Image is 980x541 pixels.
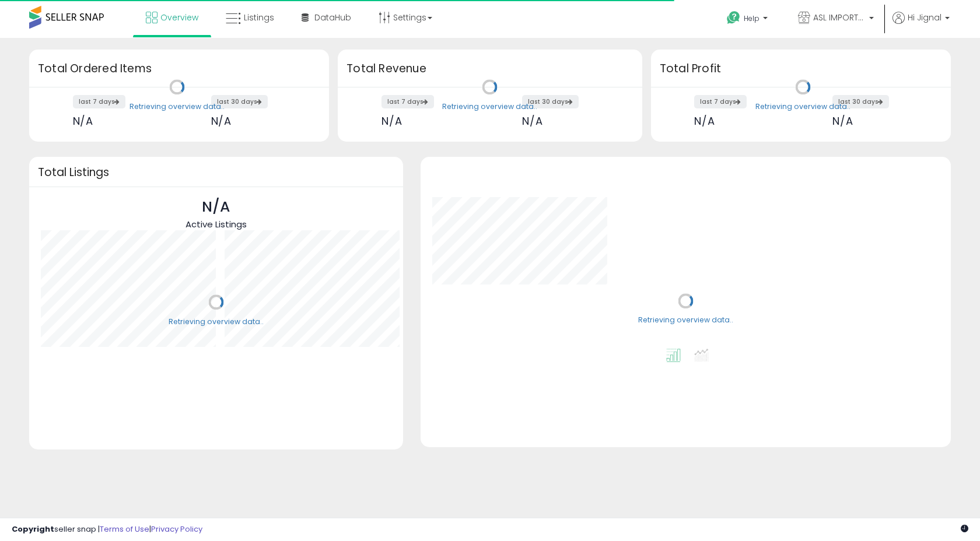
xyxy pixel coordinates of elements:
i: Get Help [726,10,741,25]
span: Listings [244,12,274,23]
span: Help [744,13,759,23]
span: Overview [160,12,198,23]
span: ASL IMPORTED [813,12,866,23]
span: Hi Jignal [908,12,942,23]
div: Retrieving overview data.. [442,101,537,112]
a: Hi Jignal [892,12,950,38]
a: Help [717,2,779,38]
div: Retrieving overview data.. [129,101,225,112]
div: Retrieving overview data.. [638,315,733,326]
span: DataHub [314,12,351,23]
div: Retrieving overview data.. [169,317,264,327]
div: Retrieving overview data.. [755,101,850,112]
